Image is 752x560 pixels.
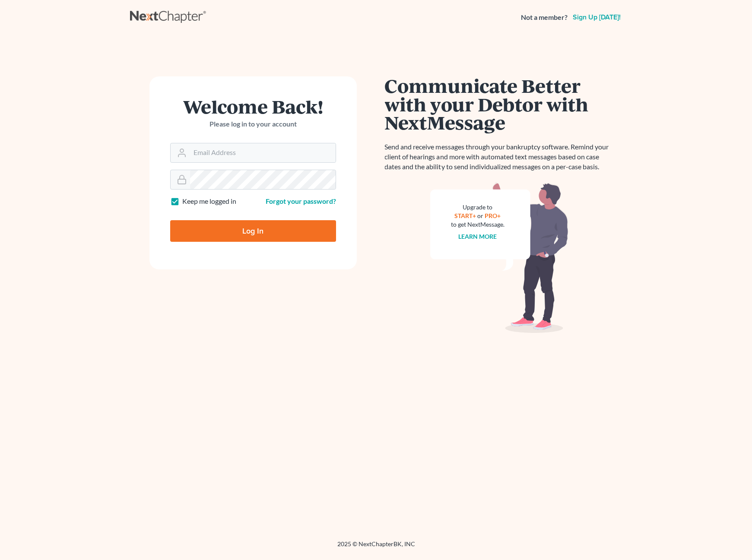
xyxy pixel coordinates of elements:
[430,182,568,333] img: nextmessage_bg-59042aed3d76b12b5cd301f8e5b87938c9018125f34e5fa2b7a6b67550977c72.svg
[182,196,236,206] label: Keep me logged in
[485,212,501,219] a: PRO+
[458,233,497,240] a: Learn more
[385,142,614,172] p: Send and receive messages through your bankruptcy software. Remind your client of hearings and mo...
[521,13,568,22] strong: Not a member?
[571,14,622,21] a: Sign up [DATE]!
[266,197,336,205] a: Forgot your password?
[454,212,476,219] a: START+
[130,540,622,555] div: 2025 © NextChapterBK, INC
[170,97,336,116] h1: Welcome Back!
[451,220,505,229] div: to get NextMessage.
[477,212,483,219] span: or
[170,220,336,242] input: Log In
[451,203,505,212] div: Upgrade to
[170,119,336,129] p: Please log in to your account
[385,76,614,132] h1: Communicate Better with your Debtor with NextMessage
[190,143,336,162] input: Email Address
